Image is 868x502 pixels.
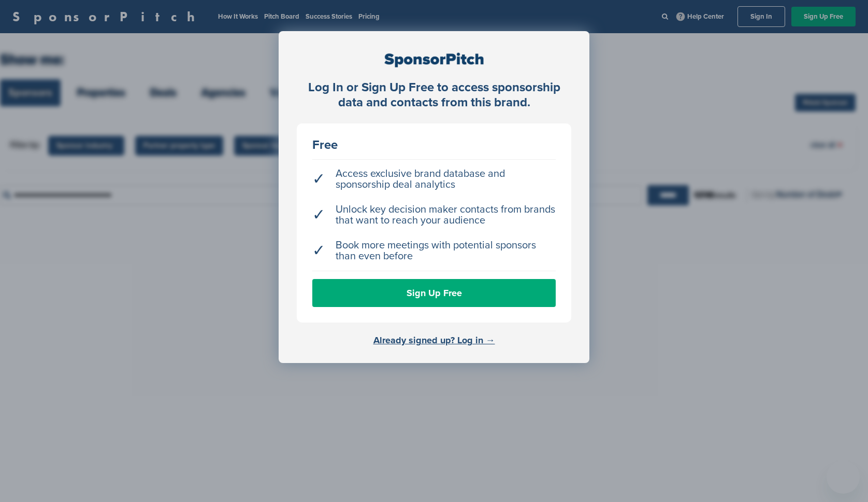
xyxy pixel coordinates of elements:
a: Already signed up? Log in → [373,334,495,346]
span: ✓ [312,210,325,220]
span: ✓ [312,174,325,185]
li: Unlock key decision maker contacts from brands that want to reach your audience [312,199,556,231]
a: Sign Up Free [312,279,556,307]
div: Free [312,139,556,151]
span: ✓ [312,245,325,256]
div: Log In or Sign Up Free to access sponsorship data and contacts from this brand. [297,80,571,110]
li: Access exclusive brand database and sponsorship deal analytics [312,163,556,196]
li: Book more meetings with potential sponsors than even before [312,235,556,267]
iframe: Botón para iniciar la ventana de mensajería [827,461,860,494]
